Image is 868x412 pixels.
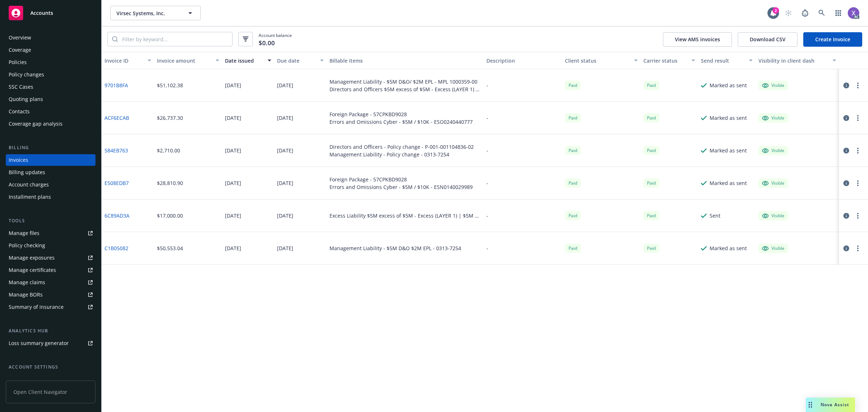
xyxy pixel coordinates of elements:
[6,264,95,276] a: Manage certificates
[9,252,55,264] div: Manage exposures
[157,81,183,89] div: $51,102.38
[738,32,797,47] button: Download CSV
[225,147,241,154] div: [DATE]
[798,6,812,20] a: Report a Bug
[329,57,481,64] div: Billable items
[9,32,31,43] div: Overview
[329,118,473,126] div: Errors and Omissions Cyber - $5M / $10K - ESO0240440777
[762,245,784,252] div: Visible
[6,167,95,178] a: Billing updates
[821,402,849,408] span: Nova Assist
[9,240,45,251] div: Policy checking
[565,146,581,155] div: Paid
[118,32,232,46] input: Filter by keyword...
[259,32,292,46] span: Account balance
[486,147,488,154] div: -
[6,106,95,117] a: Contacts
[6,289,95,300] a: Manage BORs
[9,191,51,203] div: Installment plans
[486,212,488,219] div: -
[565,211,581,220] div: Paid
[486,244,488,252] div: -
[6,240,95,251] a: Policy checking
[329,244,461,252] div: Management Liability - $5M D&O $2M EPL - 0313-7254
[806,398,855,412] button: Nova Assist
[105,57,143,64] div: Invoice ID
[643,244,659,253] div: Paid
[105,179,129,187] a: E508EDB7
[9,56,27,68] div: Policies
[112,36,118,42] svg: Search
[565,244,581,253] div: Paid
[105,244,128,252] a: C1B05082
[157,212,183,219] div: $17,000.00
[225,114,241,122] div: [DATE]
[643,146,659,155] div: Paid
[277,147,293,154] div: [DATE]
[486,179,488,187] div: -
[641,52,698,69] button: Carrier status
[225,57,264,64] div: Date issued
[274,52,327,69] button: Due date
[225,81,241,89] div: [DATE]
[643,57,687,64] div: Carrier status
[6,327,95,335] div: Analytics hub
[329,176,473,183] div: Foreign Package - 57CPKBD9028
[663,32,732,47] button: View AMS invoices
[806,398,815,412] div: Drag to move
[6,179,95,190] a: Account charges
[565,178,581,188] div: Paid
[6,44,95,56] a: Coverage
[643,113,659,122] span: Paid
[486,57,559,64] div: Description
[643,211,659,220] div: Paid
[116,9,179,17] span: Virsec Systems, Inc.
[773,7,779,14] div: 2
[225,212,241,219] div: [DATE]
[6,154,95,166] a: Invoices
[562,52,641,69] button: Client status
[643,178,659,188] div: Paid
[486,81,488,89] div: -
[710,147,747,154] div: Marked as sent
[6,69,95,80] a: Policy changes
[9,289,43,300] div: Manage BORs
[9,118,63,130] div: Coverage gap analysis
[762,213,784,219] div: Visible
[9,44,31,56] div: Coverage
[9,154,28,166] div: Invoices
[6,3,95,23] a: Accounts
[565,113,581,122] div: Paid
[225,244,241,252] div: [DATE]
[110,6,201,20] button: Virsec Systems, Inc.
[6,301,95,313] a: Summary of insurance
[758,57,828,64] div: Visibility in client dash
[6,363,95,371] div: Account settings
[565,81,581,90] div: Paid
[259,38,275,48] span: $0.00
[277,81,293,89] div: [DATE]
[9,264,56,276] div: Manage certificates
[803,32,862,47] a: Create Invoice
[6,118,95,130] a: Coverage gap analysis
[6,374,95,385] a: Service team
[781,6,796,20] a: Start snowing
[6,277,95,288] a: Manage claims
[329,110,473,118] div: Foreign Package - 57CPKBD9028
[277,179,293,187] div: [DATE]
[643,81,659,90] span: Paid
[762,180,784,186] div: Visible
[698,52,756,69] button: Send result
[9,374,40,385] div: Service team
[9,337,69,349] div: Loss summary generator
[157,57,211,64] div: Invoice amount
[6,32,95,43] a: Overview
[157,114,183,122] div: $26,737.30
